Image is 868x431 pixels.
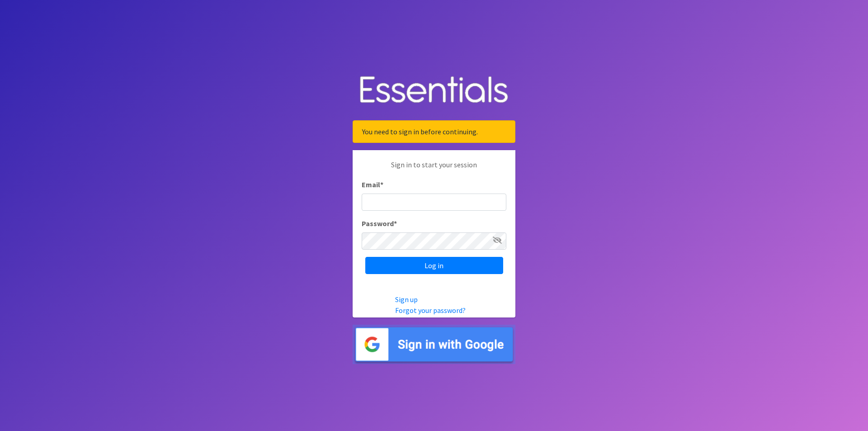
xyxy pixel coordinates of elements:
[362,218,397,229] label: Password
[395,295,418,304] a: Sign up
[365,257,503,274] input: Log in
[362,179,383,190] label: Email
[353,325,515,364] img: Sign in with Google
[395,306,466,315] a: Forgot your password?
[353,120,515,143] div: You need to sign in before continuing.
[353,67,515,114] img: Human Essentials
[380,180,383,189] abbr: required
[362,159,506,179] p: Sign in to start your session
[394,219,397,228] abbr: required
